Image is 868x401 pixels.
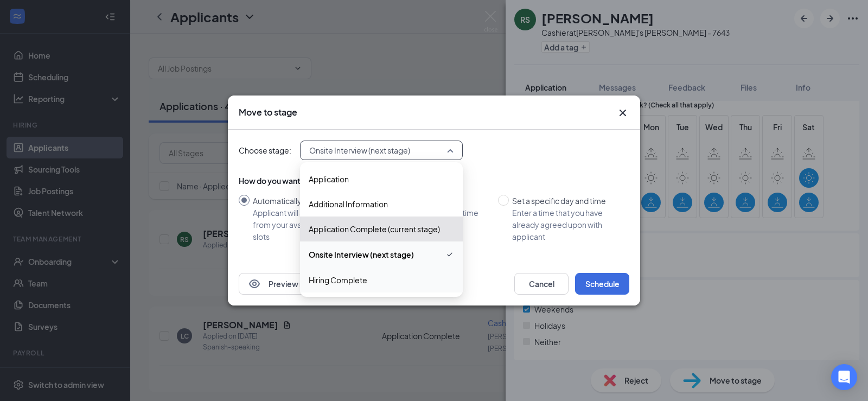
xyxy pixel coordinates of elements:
button: EyePreview notification [239,273,350,295]
span: Application Complete (current stage) [309,223,440,235]
button: Schedule [575,273,629,295]
span: Onsite Interview (next stage) [309,249,414,260]
div: Automatically [253,195,338,207]
span: Application [309,173,349,185]
div: Open Intercom Messenger [831,364,857,390]
span: Onsite Interview (next stage) [309,142,410,158]
div: Set a specific day and time [512,195,621,207]
span: Choose stage: [239,144,291,156]
span: Hiring Complete [309,274,367,286]
svg: Checkmark [445,248,454,261]
div: Enter a time that you have already agreed upon with applicant [512,207,621,243]
button: Cancel [514,273,569,295]
div: How do you want to schedule time with the applicant? [239,175,629,186]
button: Close [616,106,629,119]
svg: Eye [248,277,261,290]
span: Additional Information [309,198,388,210]
svg: Cross [616,106,629,119]
h3: Move to stage [239,106,297,118]
div: Applicant will select from your available time slots [253,207,338,243]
